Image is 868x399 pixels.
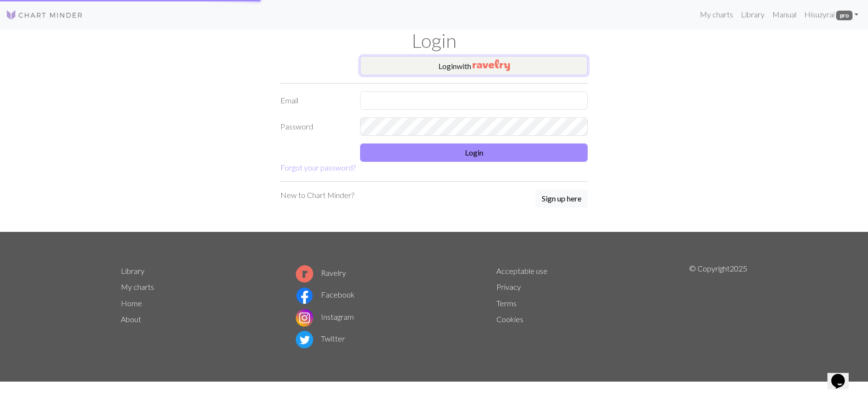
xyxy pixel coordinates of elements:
[496,266,548,275] a: Acceptable use
[115,29,753,52] h1: Login
[296,268,346,277] a: Ravelry
[689,263,747,351] p: © Copyright 2025
[360,56,588,75] button: Loginwith
[296,312,354,321] a: Instagram
[768,5,800,24] a: Manual
[800,5,862,24] a: Hisuzyrai pro
[296,265,313,283] img: Ravelry logo
[121,266,145,275] a: Library
[737,5,768,24] a: Library
[360,143,588,162] button: Login
[296,331,313,348] img: Twitter logo
[6,9,83,21] img: Logo
[535,189,588,209] a: Sign up here
[496,299,517,308] a: Terms
[275,91,354,110] label: Email
[496,282,521,291] a: Privacy
[836,11,853,20] span: pro
[296,290,355,299] a: Facebook
[280,163,356,172] a: Forgot your password?
[473,59,510,71] img: Ravelry
[121,299,142,308] a: Home
[121,314,141,324] a: About
[121,282,154,291] a: My charts
[827,360,858,389] iframe: chat widget
[696,5,737,24] a: My charts
[296,334,345,343] a: Twitter
[280,189,354,201] p: New to Chart Minder?
[296,287,313,304] img: Facebook logo
[496,314,523,324] a: Cookies
[275,117,354,136] label: Password
[296,309,313,327] img: Instagram logo
[535,189,588,208] button: Sign up here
